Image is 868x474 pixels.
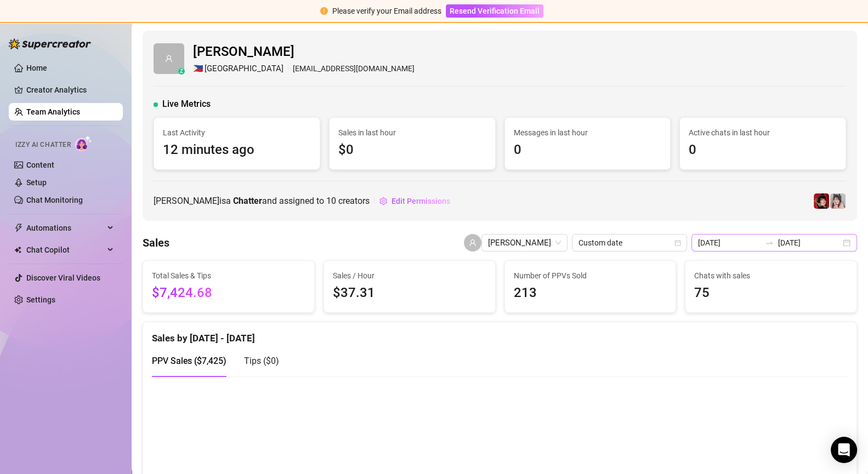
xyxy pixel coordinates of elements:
[450,7,540,15] span: Resend Verification Email
[26,273,100,282] a: Discover Viral Videos
[26,178,47,187] a: Setup
[469,239,476,247] span: user
[698,237,761,249] input: Start date
[446,4,543,18] button: Resend Verification Email
[26,107,80,116] a: Team Analytics
[163,140,311,161] span: 12 minutes ago
[162,98,211,111] span: Live Metrics
[178,68,185,75] div: z
[338,140,486,161] span: $0
[9,38,91,49] img: logo-BBDzfeDw.svg
[205,62,283,76] span: [GEOGRAPHIC_DATA]
[689,140,837,161] span: 0
[193,42,415,62] span: [PERSON_NAME]
[332,5,441,17] div: Please verify your Email address
[26,81,114,99] a: Creator Analytics
[26,295,55,304] a: Settings
[379,192,451,210] button: Edit Permissions
[333,270,486,282] span: Sales / Hour
[514,283,667,304] span: 213
[830,193,846,209] img: Ani
[578,235,680,251] span: Custom date
[26,241,104,259] span: Chat Copilot
[831,437,857,463] div: Open Intercom Messenger
[392,197,450,205] span: Edit Permissions
[26,64,47,72] a: Home
[814,193,829,209] img: Miss
[338,127,486,139] span: Sales in last hour
[765,238,774,247] span: to
[514,270,667,282] span: Number of PPVs Sold
[333,283,486,304] span: $37.31
[152,322,848,346] div: Sales by [DATE] - [DATE]
[778,237,841,249] input: End date
[674,239,681,246] span: calendar
[193,62,203,76] span: 🇵🇭
[15,140,71,150] span: Izzy AI Chatter
[233,196,262,206] b: Chatter
[694,283,848,304] span: 75
[14,246,21,254] img: Chat Copilot
[326,196,336,206] span: 10
[26,161,54,169] a: Content
[152,283,305,304] span: $7,424.68
[152,356,226,366] span: PPV Sales ( $7,425 )
[488,235,561,251] span: Isabelle
[320,7,328,15] span: exclamation-circle
[14,224,23,232] span: thunderbolt
[26,219,104,237] span: Automations
[152,270,305,282] span: Total Sales & Tips
[193,62,415,76] div: [EMAIL_ADDRESS][DOMAIN_NAME]
[75,135,92,151] img: AI Chatter
[154,194,370,208] span: [PERSON_NAME] is a and assigned to creators
[765,238,774,247] span: swap-right
[689,127,837,139] span: Active chats in last hour
[694,270,848,282] span: Chats with sales
[143,235,169,250] h4: Sales
[514,127,662,139] span: Messages in last hour
[26,196,83,204] a: Chat Monitoring
[379,197,387,205] span: setting
[163,127,311,139] span: Last Activity
[165,55,173,62] span: user
[514,140,662,161] span: 0
[244,356,279,366] span: Tips ( $0 )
